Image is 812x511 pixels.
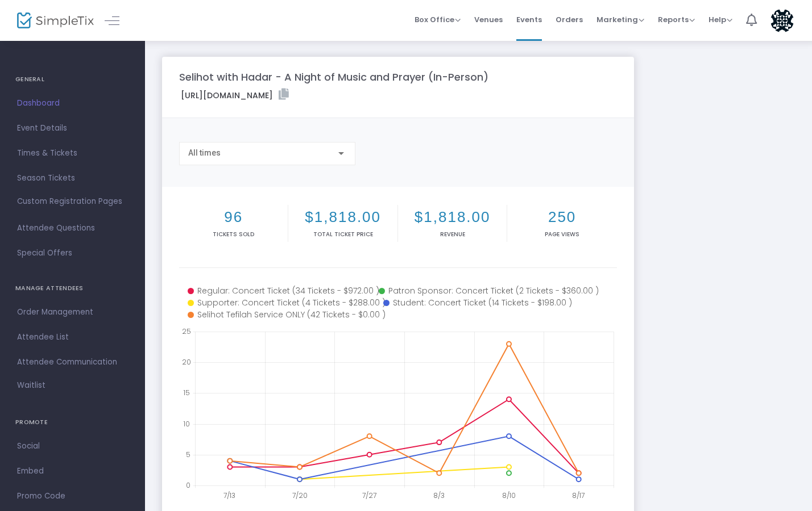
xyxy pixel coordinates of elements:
text: 25 [182,326,191,336]
p: Total Ticket Price [291,230,395,238]
span: Events [516,5,542,34]
span: Dashboard [17,96,128,111]
p: Tickets sold [181,230,285,238]
h2: 96 [181,208,285,226]
span: Venues [474,5,503,34]
span: Custom Registration Pages [17,196,122,207]
span: Embed [17,464,128,479]
text: 20 [182,357,191,367]
span: Attendee List [17,330,128,345]
p: Page Views [509,230,614,238]
text: 15 [183,388,190,397]
h4: MANAGE ATTENDEES [15,277,130,300]
text: 7/20 [292,491,308,500]
text: 0 [186,480,190,490]
span: Reports [658,14,695,25]
m-panel-title: Selihot with Hadar - A Night of Music and Prayer (In-Person) [179,69,488,85]
span: All times [188,148,221,157]
span: Attendee Questions [17,221,128,236]
text: 8/3 [433,491,445,500]
text: 8/10 [502,491,516,500]
h2: 250 [509,208,614,226]
span: Marketing [596,14,644,25]
span: Promo Code [17,489,128,504]
span: Special Offers [17,246,128,261]
span: Attendee Communication [17,355,128,370]
span: Box Office [415,14,461,25]
h4: PROMOTE [15,411,130,434]
span: Social [17,439,128,454]
span: Order Management [17,305,128,320]
text: 8/17 [572,491,585,500]
span: Help [709,14,732,25]
span: Waitlist [17,380,45,391]
span: Times & Tickets [17,146,128,161]
span: Orders [556,5,583,34]
span: Season Tickets [17,171,128,186]
text: 10 [183,418,190,428]
label: [URL][DOMAIN_NAME] [181,89,289,102]
h2: $1,818.00 [400,208,504,226]
span: Event Details [17,121,128,136]
p: Revenue [400,230,504,238]
text: 5 [186,449,190,459]
text: 7/13 [223,491,235,500]
h4: GENERAL [15,68,130,91]
text: 7/27 [362,491,376,500]
h2: $1,818.00 [291,208,395,226]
